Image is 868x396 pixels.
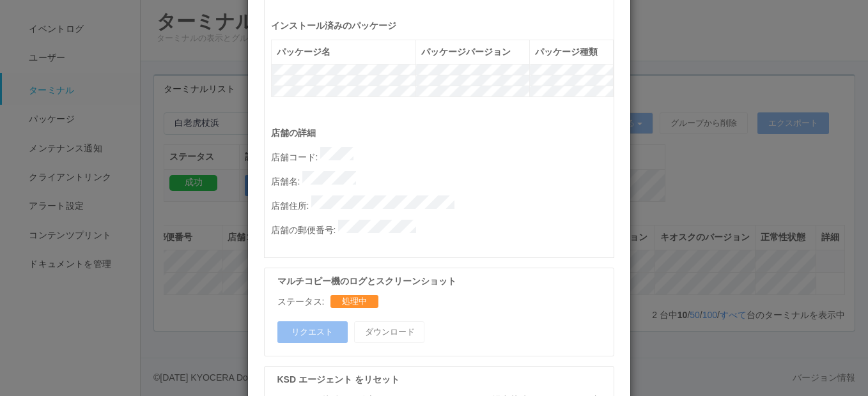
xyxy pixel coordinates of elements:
p: 店舗名 : [271,171,614,188]
button: リクエスト [277,321,348,343]
p: マルチコピー機のログとスクリーンショット [277,275,607,288]
div: パッケージ種類 [535,45,607,59]
p: KSD エージェント をリセット [277,373,607,386]
p: 店舗の詳細 [271,126,614,140]
p: 店舗住所 : [271,195,614,213]
p: インストール済みのパッケージ [271,19,614,33]
p: 店舗の郵便番号 : [271,220,614,237]
div: パッケージバージョン [421,45,524,59]
p: 店舗コード : [271,147,614,164]
p: ステータス: [277,295,325,308]
button: ダウンロード [354,321,424,343]
div: パッケージ名 [277,45,411,59]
